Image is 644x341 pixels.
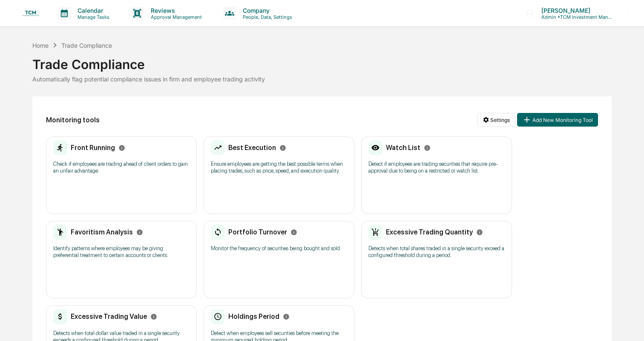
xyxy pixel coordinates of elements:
div: Trade Compliance [32,50,612,72]
div: Automatically flag potential compliance issues in firm and employee trading activity [32,75,612,83]
h2: Front Running [71,144,115,152]
p: People, Data, Settings [236,14,296,20]
h2: Portfolio Turnover [228,228,287,236]
svg: Info [476,229,483,236]
h2: Excessive Trading Value [71,312,147,321]
p: [PERSON_NAME] [535,7,614,14]
button: Add New Monitoring Tool [517,113,598,127]
h2: Holdings Period [228,312,279,321]
h2: Best Execution [228,144,276,152]
svg: Info [290,229,297,236]
p: Manage Tasks [71,14,114,20]
p: Ensure employees are getting the best possible terms when placing trades, such as price, speed, a... [211,161,347,174]
svg: Info [283,313,290,320]
h2: Watch List [386,144,420,152]
div: Trade Compliance [61,42,112,49]
h2: Monitoring tools [46,116,100,124]
h2: Favoritism Analysis [71,228,133,236]
button: Settings [477,113,515,127]
p: Reviews [144,7,206,14]
svg: Info [150,313,157,320]
h2: Excessive Trading Quantity [386,228,473,236]
p: Company [236,7,296,14]
img: logo [20,9,41,17]
p: Detect if employees are trading securities that require pre-approval due to being on a restricted... [368,161,505,174]
div: Home [32,42,49,49]
svg: Info [118,144,125,151]
p: Approval Management [144,14,206,20]
p: Detects when total shares traded in a single security exceed a configured threshold during a period. [368,245,505,259]
p: Monitor the frequency of securities being bought and sold. [211,245,347,252]
p: Check if employees are trading ahead of client orders to gain an unfair advantage. [53,161,190,174]
svg: Info [136,229,143,236]
svg: Info [279,144,286,151]
svg: Info [424,144,431,151]
p: Identify patterns where employees may be giving preferential treatment to certain accounts or cli... [53,245,190,259]
p: Calendar [71,7,114,14]
p: Admin • TCM Investment Management [535,14,614,20]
